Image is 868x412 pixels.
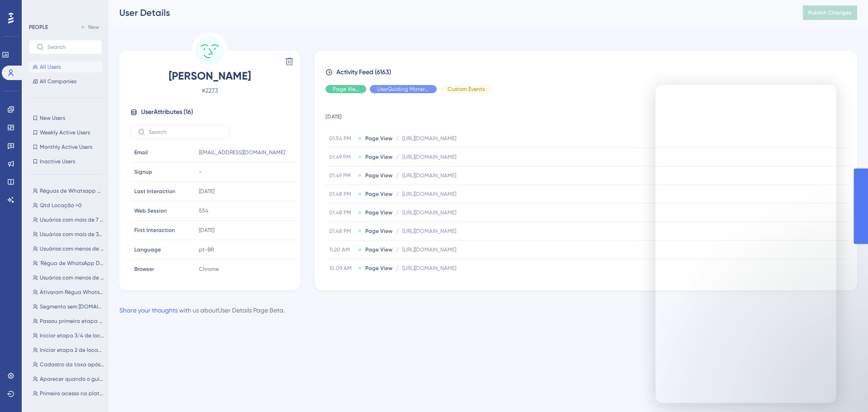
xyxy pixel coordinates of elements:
[47,44,94,50] input: Search
[29,142,102,152] button: Monthly Active Users
[329,246,354,253] span: 11.20 AM
[40,187,104,194] span: Réguas de Whatsapp Ativa
[40,289,104,296] span: Ativaram Régua WhatsApp
[134,246,161,253] span: Language
[329,172,354,179] span: 01.49 PM
[365,227,392,235] span: Page View
[199,207,208,214] span: 554
[329,209,354,216] span: 01.48 PM
[365,153,392,161] span: Page View
[29,243,108,254] button: Usuários com menos de 30 dias-1
[396,190,399,198] span: /
[329,190,354,198] span: 01.48 PM
[40,317,104,325] span: Passou primeira etapa cad. loc
[396,209,399,216] span: /
[402,135,456,142] span: [URL][DOMAIN_NAME]
[40,129,90,136] span: Weekly Active Users
[396,153,399,161] span: /
[808,9,852,16] span: Publish Changes
[402,172,456,179] span: [URL][DOMAIN_NAME]
[365,209,392,216] span: Page View
[40,114,65,122] span: New Users
[402,246,456,253] span: [URL][DOMAIN_NAME]
[40,346,104,354] span: Iniciar etapa 2 de locação
[396,265,399,272] span: /
[40,332,104,339] span: Iniciar etapa 3/4 de locação
[40,274,104,281] span: Usuários com menos de 30 dias
[29,388,108,399] button: Primeiro acesso na plataforma menor que 1 dia atrás
[377,85,429,93] span: UserGuiding Material
[365,135,392,142] span: Page View
[40,158,75,165] span: Inactive Users
[77,22,102,33] button: New
[199,188,214,194] time: [DATE]
[119,307,178,314] a: Share your thoughts
[130,85,289,96] span: # 2273
[29,316,108,327] button: Passou primeira etapa cad. loc
[119,6,780,19] div: User Details
[130,69,289,83] span: [PERSON_NAME]
[40,390,104,397] span: Primeiro acesso na plataforma menor que 1 dia atrás
[830,376,857,403] iframe: UserGuiding AI Assistant Launcher
[333,85,359,93] span: Page View
[29,301,108,312] button: Segmento sem [DOMAIN_NAME]
[29,214,108,225] button: Usuários com mais de 7 dias
[396,227,399,235] span: /
[396,135,399,142] span: /
[329,265,354,272] span: 10.09 AM
[134,188,175,195] span: Last Interaction
[149,129,222,135] input: Search
[29,258,108,269] button: 'Régua de WhatsApp Desativada
[656,85,836,403] iframe: Intercom live chat
[365,265,392,272] span: Page View
[402,190,456,198] span: [URL][DOMAIN_NAME]
[40,260,104,267] span: 'Régua de WhatsApp Desativada
[40,216,104,223] span: Usuários com mais de 7 dias
[29,229,108,240] button: Usuários com mais de 30 dias
[29,113,102,123] button: New Users
[40,231,104,238] span: Usuários com mais de 30 dias
[365,190,392,198] span: Page View
[29,76,102,87] button: All Companies
[88,24,99,31] span: New
[40,63,61,71] span: All Users
[199,227,214,233] time: [DATE]
[396,246,399,253] span: /
[40,303,104,310] span: Segmento sem [DOMAIN_NAME]
[134,227,175,234] span: First Interaction
[29,374,108,384] button: Aparecer quando o guia de cadastro de locação for visto
[40,143,92,151] span: Monthly Active Users
[29,62,102,72] button: All Users
[40,375,104,383] span: Aparecer quando o guia de cadastro de locação for visto
[134,168,152,175] span: Signup
[325,100,849,129] td: [DATE]
[329,153,354,161] span: 01.49 PM
[329,135,354,142] span: 01.54 PM
[402,153,456,161] span: [URL][DOMAIN_NAME]
[29,359,108,370] button: Cadastro da taxa após concluído o cadastro da locação
[29,200,108,211] button: Qtd Locação >0
[329,227,354,235] span: 01.48 PM
[134,149,148,156] span: Email
[199,168,202,175] span: -
[40,202,82,209] span: Qtd Locação >0
[365,172,392,179] span: Page View
[119,305,285,316] div: with us about User Details Page Beta .
[29,272,108,283] button: Usuários com menos de 30 dias
[134,207,167,214] span: Web Session
[29,185,108,196] button: Réguas de Whatsapp Ativa
[402,265,456,272] span: [URL][DOMAIN_NAME]
[448,85,485,93] span: Custom Events
[29,24,48,31] div: PEOPLE
[402,209,456,216] span: [URL][DOMAIN_NAME]
[199,265,219,273] span: Chrome
[199,149,285,156] span: [EMAIL_ADDRESS][DOMAIN_NAME]
[29,287,108,298] button: Ativaram Régua WhatsApp
[29,330,108,341] button: Iniciar etapa 3/4 de locação
[141,107,193,118] span: User Attributes ( 16 )
[29,127,102,138] button: Weekly Active Users
[396,172,399,179] span: /
[40,78,76,85] span: All Companies
[134,265,154,273] span: Browser
[40,361,104,368] span: Cadastro da taxa após concluído o cadastro da locação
